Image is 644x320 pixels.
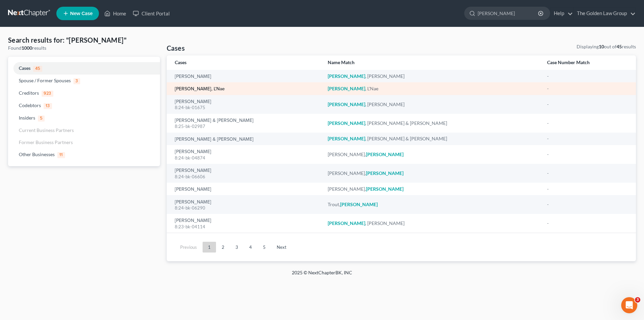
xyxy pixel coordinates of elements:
[203,242,216,253] a: 1
[340,201,378,207] em: [PERSON_NAME]
[175,200,211,204] a: [PERSON_NAME]
[175,218,211,223] a: [PERSON_NAME]
[547,73,628,80] div: -
[547,151,628,158] div: -
[57,152,65,158] span: 11
[175,155,317,161] div: 8:24-bk-04874
[8,136,160,148] a: Former Business Partners
[366,151,404,157] em: [PERSON_NAME]
[547,135,628,142] div: -
[547,170,628,177] div: -
[599,44,604,49] strong: 10
[175,123,317,130] div: 8:25-bk-02987
[19,139,73,145] span: Former Business Partners
[542,55,636,70] th: Case Number Match
[8,75,160,87] a: Spouse / Former Spouses3
[167,43,185,53] h4: Cases
[322,55,542,70] th: Name Match
[19,115,35,121] span: Insiders
[328,85,536,92] div: , L'Nae
[175,104,317,111] div: 8:24-bk-01675
[216,242,230,253] a: 2
[19,151,55,157] span: Other Businesses
[547,101,628,108] div: -
[8,112,160,124] a: Insiders5
[230,242,244,253] a: 3
[38,116,45,122] span: 5
[547,201,628,208] div: -
[328,86,365,91] em: [PERSON_NAME]
[547,85,628,92] div: -
[478,7,539,19] input: Search by name...
[328,120,536,127] div: , [PERSON_NAME] & [PERSON_NAME]
[19,127,74,133] span: Current Business Partners
[328,73,365,79] em: [PERSON_NAME]
[167,55,322,70] th: Cases
[8,45,160,51] div: Found results
[547,120,628,127] div: -
[635,297,640,303] span: 3
[328,73,536,80] div: , [PERSON_NAME]
[621,297,637,313] iframe: Intercom live chat
[175,224,317,230] div: 8:23-bk-04114
[175,149,211,154] a: [PERSON_NAME]
[8,148,160,161] a: Other Businesses11
[271,242,292,253] a: Next
[616,44,622,49] strong: 45
[70,11,93,16] span: New Case
[328,220,536,227] div: , [PERSON_NAME]
[366,186,404,192] em: [PERSON_NAME]
[258,242,271,253] a: 5
[8,62,160,75] a: Cases45
[328,201,536,208] div: Trout,
[131,269,513,281] div: 2025 © NextChapterBK, INC
[175,187,211,192] a: [PERSON_NAME]
[175,74,211,79] a: [PERSON_NAME]
[547,220,628,227] div: -
[175,118,254,123] a: [PERSON_NAME] & [PERSON_NAME]
[328,151,536,158] div: [PERSON_NAME],
[19,78,71,83] span: Spouse / Former Spouses
[328,170,536,177] div: [PERSON_NAME],
[328,136,365,141] em: [PERSON_NAME]
[73,78,80,84] span: 3
[175,137,254,142] a: [PERSON_NAME] & [PERSON_NAME]
[175,205,317,211] div: 8:24-bk-06290
[175,99,211,104] a: [PERSON_NAME]
[42,91,53,97] span: 923
[244,242,257,253] a: 4
[33,66,42,72] span: 45
[328,120,365,126] em: [PERSON_NAME]
[129,7,173,19] a: Client Portal
[19,90,39,96] span: Creditors
[21,45,32,51] strong: 1000
[8,35,160,45] h4: Search results for: "[PERSON_NAME]"
[550,7,573,19] a: Help
[328,135,536,142] div: , [PERSON_NAME] & [PERSON_NAME]
[8,99,160,112] a: Codebtors13
[175,87,225,91] a: [PERSON_NAME], L'Nae
[175,174,317,180] div: 8:24-bk-06606
[44,103,52,109] span: 13
[175,168,211,173] a: [PERSON_NAME]
[574,7,636,19] a: The Golden Law Group
[366,170,404,176] em: [PERSON_NAME]
[328,220,365,226] em: [PERSON_NAME]
[328,101,365,107] em: [PERSON_NAME]
[577,43,636,50] div: Displaying out of results
[19,65,31,71] span: Cases
[328,101,536,108] div: , [PERSON_NAME]
[19,102,41,108] span: Codebtors
[101,7,129,19] a: Home
[328,186,536,192] div: [PERSON_NAME],
[8,124,160,136] a: Current Business Partners
[8,87,160,99] a: Creditors923
[547,186,628,192] div: -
